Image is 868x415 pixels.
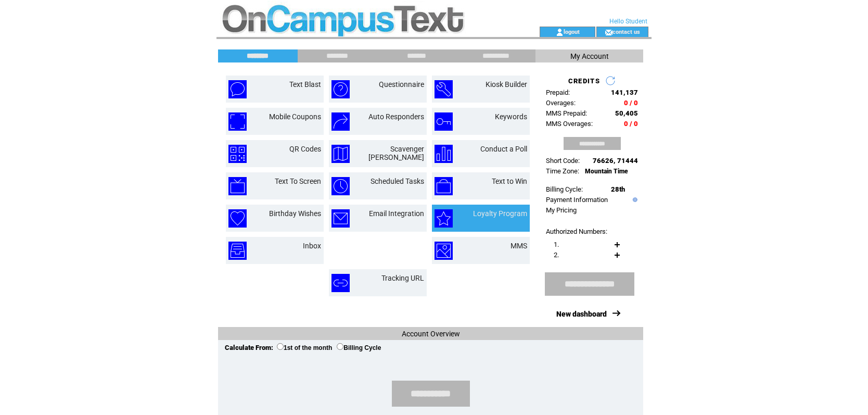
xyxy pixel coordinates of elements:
[486,80,527,89] a: Kiosk Builder
[289,145,321,153] a: QR Codes
[277,344,332,351] label: 1st of the month
[331,145,350,163] img: scavenger-hunt.png
[554,241,559,248] span: 1.
[556,28,564,36] img: account_icon.gif
[510,242,527,250] a: MMS
[570,52,609,60] span: My Account
[368,112,424,121] a: Auto Responders
[435,177,453,195] img: text-to-win.png
[228,242,247,260] img: inbox.png
[615,109,638,117] span: 50,405
[480,145,527,153] a: Conduct a Poll
[546,185,583,193] span: Billing Cycle:
[269,209,321,218] a: Birthday Wishes
[381,274,424,282] a: Tracking URL
[611,185,625,193] span: 28th
[546,99,576,107] span: Overages:
[630,197,637,202] img: help.gif
[546,196,608,204] a: Payment Information
[228,145,247,163] img: qr-codes.png
[228,80,247,98] img: text-blast.png
[546,206,577,214] a: My Pricing
[609,18,647,25] span: Hello Student
[337,343,343,350] input: Billing Cycle
[624,99,638,107] span: 0 / 0
[228,209,247,228] img: birthday-wishes.png
[269,112,321,121] a: Mobile Coupons
[277,343,284,350] input: 1st of the month
[568,77,600,85] span: CREDITS
[275,177,321,185] a: Text To Screen
[225,344,273,351] span: Calculate From:
[379,80,424,89] a: Questionnaire
[546,89,570,96] span: Prepaid:
[402,330,460,338] span: Account Overview
[585,168,628,175] span: Mountain Time
[435,209,453,228] img: loyalty-program.png
[331,112,350,131] img: auto-responders.png
[624,120,638,128] span: 0 / 0
[369,209,424,218] a: Email Integration
[371,177,424,185] a: Scheduled Tasks
[564,28,580,35] a: logout
[546,109,587,117] span: MMS Prepaid:
[435,145,453,163] img: conduct-a-poll.png
[331,274,350,292] img: tracking-url.png
[435,112,453,131] img: keywords.png
[605,28,612,36] img: contact_us_icon.gif
[593,157,638,165] span: 76626, 71444
[492,177,527,185] a: Text to Win
[337,344,381,351] label: Billing Cycle
[331,209,350,228] img: email-integration.png
[289,80,321,89] a: Text Blast
[331,80,350,98] img: questionnaire.png
[495,112,527,121] a: Keywords
[546,157,580,165] span: Short Code:
[435,80,453,98] img: kiosk-builder.png
[612,28,640,35] a: contact us
[368,145,424,161] a: Scavenger [PERSON_NAME]
[554,251,559,259] span: 2.
[546,228,607,235] span: Authorized Numbers:
[228,112,247,131] img: mobile-coupons.png
[611,89,638,96] span: 141,137
[473,209,527,218] a: Loyalty Program
[435,242,453,260] img: mms.png
[228,177,247,195] img: text-to-screen.png
[546,167,579,175] span: Time Zone:
[546,120,593,128] span: MMS Overages:
[331,177,350,195] img: scheduled-tasks.png
[556,310,607,318] a: New dashboard
[303,242,321,250] a: Inbox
